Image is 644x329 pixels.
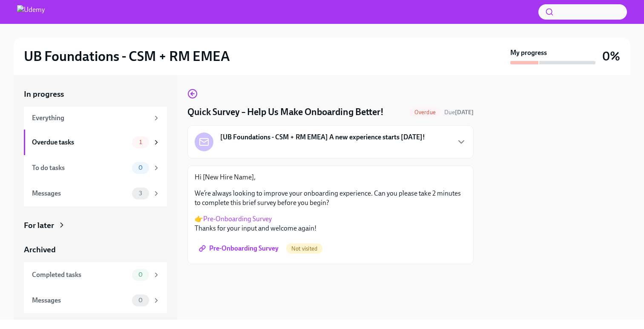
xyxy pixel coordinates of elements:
div: Completed tasks [32,270,129,280]
a: Pre-Onboarding Survey [195,240,285,257]
span: October 5th, 2025 17:00 [444,108,474,116]
a: For later [24,220,167,231]
span: Overdue [409,109,441,115]
span: Pre-Onboarding Survey [201,244,279,253]
strong: My progress [510,48,547,58]
div: Messages [32,296,129,305]
span: 1 [134,139,147,145]
a: To do tasks0 [24,155,167,181]
div: Messages [32,189,129,198]
img: Udemy [17,5,45,19]
span: 0 [133,271,148,278]
a: Everything [24,107,167,130]
div: Everything [32,113,149,123]
a: Archived [24,244,167,255]
h4: Quick Survey – Help Us Make Onboarding Better! [187,106,384,118]
a: Completed tasks0 [24,262,167,288]
span: Not visited [286,245,322,252]
a: Pre-Onboarding Survey [203,215,272,223]
div: For later [24,220,54,231]
a: Messages0 [24,288,167,313]
p: Hi [New Hire Name], [195,173,466,182]
a: Overdue tasks1 [24,130,167,155]
a: In progress [24,89,167,100]
p: We’re always looking to improve your onboarding experience. Can you please take 2 minutes to comp... [195,189,466,208]
span: 0 [133,164,148,171]
p: 👉 Thanks for your input and welcome again! [195,214,466,233]
a: Messages3 [24,181,167,206]
h2: UB Foundations - CSM + RM EMEA [24,48,230,65]
span: Due [444,109,474,116]
strong: [UB Foundations - CSM + RM EMEA] A new experience starts [DATE]! [220,133,425,142]
div: Overdue tasks [32,138,129,147]
h3: 0% [602,49,620,64]
strong: [DATE] [455,109,474,116]
div: To do tasks [32,163,129,173]
span: 3 [134,190,147,196]
span: 0 [133,297,148,303]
